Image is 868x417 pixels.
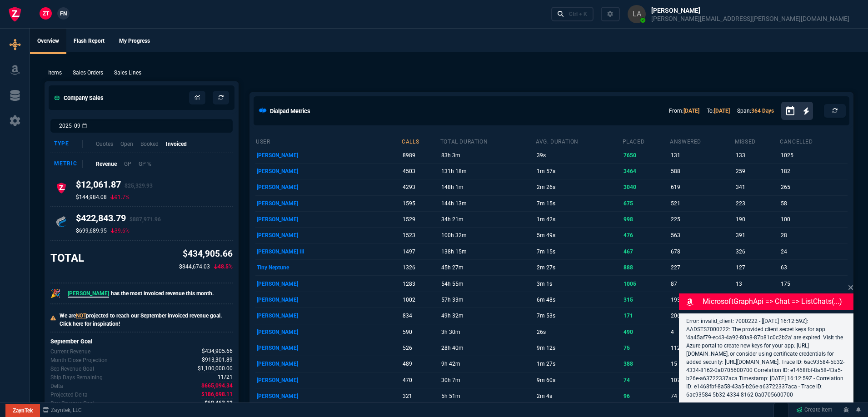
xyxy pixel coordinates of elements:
p: 1m 42s [537,213,620,226]
p: 476 [624,229,668,242]
p: 388 [624,357,668,370]
p: 171 [624,309,668,322]
p: 6m 48s [537,293,620,306]
p: Open [120,140,133,148]
h4: $422,843.79 [76,213,161,227]
p: 4503 [403,165,438,178]
p: [PERSON_NAME] [257,390,400,402]
p: 223 [736,197,778,210]
p: GP [124,160,131,168]
p: 26s [537,326,620,338]
p: 521 [671,197,733,210]
p: 888 [624,261,668,274]
p: We are projected to reach our September invoiced revenue goal. Click here for inspiration! [60,312,233,328]
p: 489 [403,357,438,370]
span: Uses current month's data to project the month's close. [202,356,233,364]
p: 2m 27s [537,261,620,274]
p: 1529 [403,213,438,226]
p: 315 [624,293,668,306]
p: The difference between the current month's Revenue and the goal. [50,382,63,390]
p: 227 [671,261,733,274]
p: 9m 12s [537,342,620,354]
h3: TOTAL [50,251,84,265]
p: 3040 [624,181,668,194]
a: Flash Report [66,29,112,54]
p: Tiny Neptune [257,261,400,274]
p: 3m 1s [537,278,620,290]
p: spec.value [194,347,233,356]
p: 175 [781,278,846,290]
p: 7650 [624,149,668,162]
a: My Progress [112,29,157,54]
th: avg. duration [535,134,622,147]
p: spec.value [194,356,233,364]
p: [PERSON_NAME] [257,229,400,242]
span: Company Revenue Goal for Sep. [198,364,233,373]
p: [PERSON_NAME] [257,197,400,210]
p: 470 [403,374,438,387]
p: 206 [671,309,733,322]
span: Delta divided by the remaining ship days. [205,399,233,407]
p: 112 [671,342,733,354]
p: spec.value [193,390,233,399]
th: calls [401,134,440,147]
p: 96 [624,390,668,402]
p: 1595 [403,197,438,210]
p: 28h 40m [441,342,534,354]
p: 127 [736,261,778,274]
p: Delta divided by the remaining ship days. [50,399,95,407]
a: [DATE] [714,108,730,114]
p: $844,674.03 [179,263,210,271]
p: Items [48,69,62,77]
p: 1497 [403,245,438,258]
p: [PERSON_NAME] [257,293,400,306]
span: ZT [43,10,49,18]
p: 5m 49s [537,229,620,242]
p: Booked [140,140,159,148]
p: 998 [624,213,668,226]
button: Open calendar [785,104,803,118]
p: 1002 [403,293,438,306]
p: 1025 [781,149,846,162]
p: 15 [671,357,733,370]
p: 34h 21m [441,213,534,226]
p: [PERSON_NAME] Iii [257,245,400,258]
p: 193 [671,293,733,306]
h6: September Goal [50,338,233,345]
p: spec.value [193,382,233,390]
p: 9m 60s [537,374,620,387]
p: [PERSON_NAME] [257,181,400,194]
span: FN [60,10,67,18]
p: 259 [736,165,778,178]
p: 24 [781,245,846,258]
p: has the most invoiced revenue this month. [68,289,214,298]
a: msbcCompanyName [40,406,85,414]
p: Error: invalid_client: 7000222 - [[DATE] 16:12:59Z]: AADSTS7000222: The provided client secret ke... [686,317,846,399]
p: 1283 [403,278,438,290]
p: 5h 51m [441,390,534,402]
div: Metric [54,160,83,168]
p: [PERSON_NAME] [257,165,400,178]
p: 1005 [624,278,668,290]
p: 182 [781,165,846,178]
p: Invoiced [166,140,187,148]
p: 190 [736,213,778,226]
p: 🎉 [50,287,60,300]
p: 321 [403,390,438,402]
span: Out of 21 ship days in Sep - there are 11 remaining. [218,373,233,382]
p: $144,984.08 [76,194,107,201]
p: [PERSON_NAME] [257,309,400,322]
p: [PERSON_NAME] [257,357,400,370]
p: The difference between the current month's Revenue goal and projected month-end. [50,391,88,399]
a: 364 Days [751,108,774,114]
p: 148h 1m [441,181,534,194]
p: Span: [737,107,774,115]
p: 58 [781,197,846,210]
p: Sales Orders [73,69,103,77]
p: 834 [403,309,438,322]
p: 225 [671,213,733,226]
p: [PERSON_NAME] [257,149,400,162]
p: From: [669,107,699,115]
p: Revenue [96,160,117,168]
p: spec.value [190,364,233,373]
